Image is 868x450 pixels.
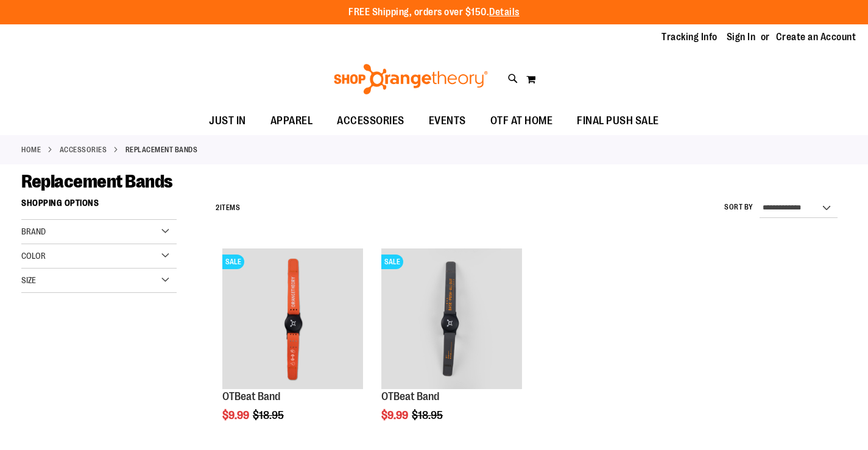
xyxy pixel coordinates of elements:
[381,255,403,269] span: SALE
[21,144,41,155] a: Home
[724,202,753,213] label: Sort By
[222,248,363,391] a: OTBeat BandSALE
[490,107,553,135] span: OTF AT HOME
[125,144,198,155] strong: Replacement Bands
[222,248,363,389] img: OTBeat Band
[253,409,286,421] span: $18.95
[381,248,522,391] a: OTBeat BandSALE
[21,171,173,192] span: Replacement Bands
[429,107,466,135] span: EVENTS
[216,199,240,217] h2: Items
[337,107,404,135] span: ACCESSORIES
[21,192,177,220] strong: Shopping Options
[381,390,439,403] a: OTBeat Band
[258,107,325,135] a: APPAREL
[222,255,244,269] span: SALE
[381,409,410,421] span: $9.99
[412,409,445,421] span: $18.95
[381,248,522,389] img: OTBeat Band
[332,64,490,94] img: Shop Orangetheory
[776,30,856,44] a: Create an Account
[197,107,258,135] a: JUST IN
[21,275,36,285] span: Size
[222,409,251,421] span: $9.99
[577,107,659,135] span: FINAL PUSH SALE
[417,107,478,135] a: EVENTS
[325,107,417,135] a: ACCESSORIES
[565,107,671,135] a: FINAL PUSH SALE
[478,107,565,135] a: OTF AT HOME
[727,30,756,44] a: Sign In
[348,5,520,19] p: FREE Shipping, orders over $150.
[222,390,280,403] a: OTBeat Band
[21,227,46,236] span: Brand
[270,107,313,135] span: APPAREL
[21,251,46,261] span: Color
[209,107,246,135] span: JUST IN
[60,144,107,155] a: ACCESSORIES
[489,7,520,18] a: Details
[662,30,718,44] a: Tracking Info
[216,203,220,212] span: 2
